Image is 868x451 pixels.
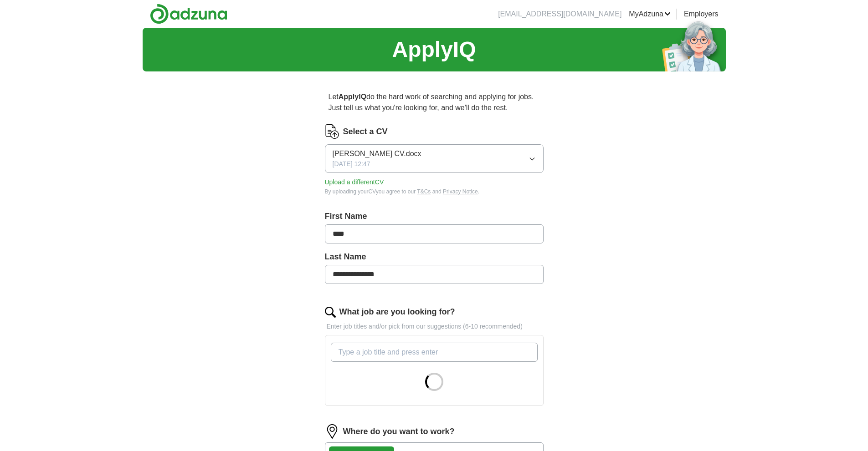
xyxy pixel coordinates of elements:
[343,126,388,138] label: Select a CV
[392,33,476,66] h1: ApplyIQ
[339,306,455,318] label: What job are you looking for?
[325,124,339,139] img: CV Icon
[325,307,336,318] img: search.png
[325,177,384,187] button: Upload a differentCV
[325,251,544,263] label: Last Name
[331,343,538,362] input: Type a job title and press enter
[629,9,671,20] a: MyAdzuna
[325,187,544,196] div: By uploading your CV you agree to our and .
[498,9,621,20] li: [EMAIL_ADDRESS][DOMAIN_NAME]
[339,93,366,101] strong: ApplyIQ
[417,188,431,195] a: T&Cs
[343,426,455,438] label: Where do you want to work?
[333,159,370,169] span: [DATE] 12:47
[325,144,544,173] button: [PERSON_NAME] CV.docx[DATE] 12:47
[150,4,227,24] img: Adzuna logo
[443,188,478,195] a: Privacy Notice
[325,424,339,439] img: location.png
[325,210,544,223] label: First Name
[325,322,544,331] p: Enter job titles and/or pick from our suggestions (6-10 recommended)
[333,148,421,159] span: [PERSON_NAME] CV.docx
[325,88,544,117] p: Let do the hard work of searching and applying for jobs. Just tell us what you're looking for, an...
[684,9,719,20] a: Employers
